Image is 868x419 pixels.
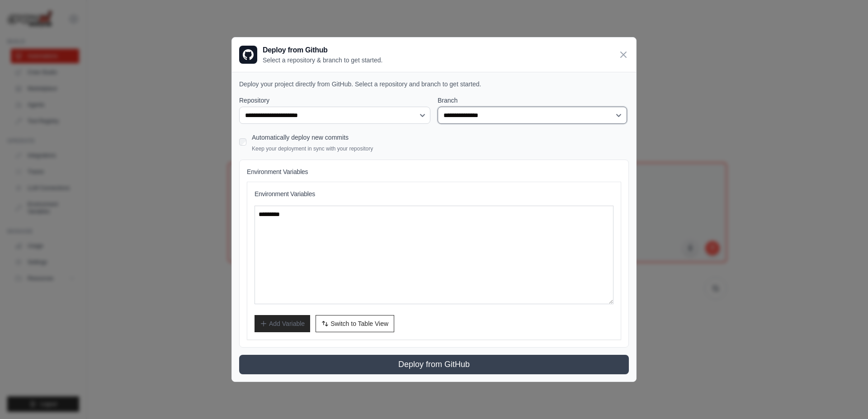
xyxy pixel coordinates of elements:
button: Deploy from GitHub [239,355,629,374]
label: Automatically deploy new commits [252,134,349,141]
h3: Environment Variables [255,189,613,198]
span: Switch to Table View [330,319,388,328]
label: Branch [438,96,629,105]
p: Deploy your project directly from GitHub. Select a repository and branch to get started. [239,80,629,89]
label: Repository [239,96,430,105]
iframe: Chat Widget [823,376,868,419]
p: Select a repository & branch to get started. [263,56,382,65]
h4: Environment Variables [247,167,621,176]
button: Add Variable [255,315,310,332]
h3: Deploy from Github [263,45,382,56]
button: Switch to Table View [316,315,394,332]
p: Keep your deployment in sync with your repository [252,145,373,152]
